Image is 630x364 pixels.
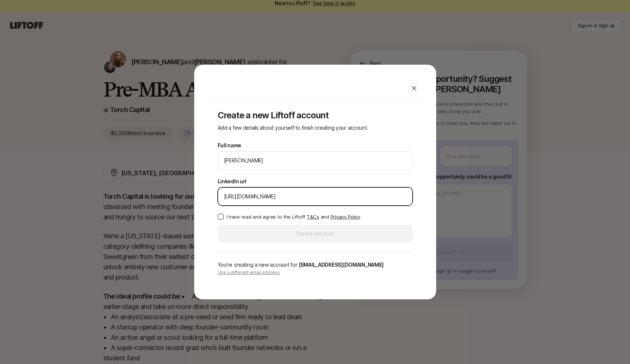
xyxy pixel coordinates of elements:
input: e.g. Melanie Perkins [224,156,406,165]
p: We'll use Ben as your preferred name. [218,171,318,173]
p: I have read and agree to the Liftoff and [227,213,360,220]
p: Add a few details about yourself to finish creating your account. [218,123,413,132]
p: You're creating a new account for [218,260,413,269]
a: T&Cs [307,214,319,220]
a: Privacy Policy [331,214,360,220]
p: Use a different email address [218,269,413,276]
input: e.g. https://www.linkedin.com/in/melanie-perkins [224,192,406,201]
span: [EMAIL_ADDRESS][DOMAIN_NAME] [299,262,384,268]
label: LinkedIn url [218,177,247,186]
label: Full name [218,141,241,150]
button: I have read and agree to the Liftoff T&Cs and Privacy Policy [218,214,224,220]
p: Create a new Liftoff account [218,110,413,120]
